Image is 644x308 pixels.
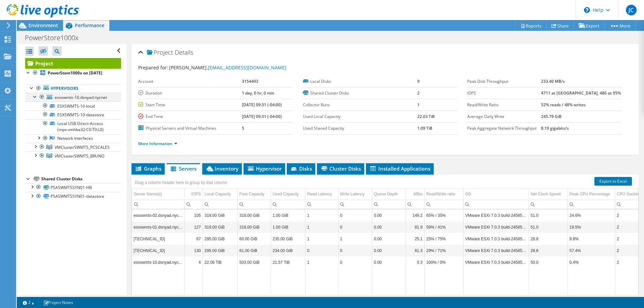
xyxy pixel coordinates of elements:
td: Used Capacity Column [271,188,305,200]
td: Column Server Name(s), Value esxswmts-02.dsnyad.nycnet [132,209,184,221]
td: Column OS, Value VMware ESXi 7.0.3 build-24585291 [463,256,529,268]
b: 22.03 TiB [417,114,435,119]
label: End Time [138,113,242,120]
td: Column Net Clock Speed, Value 51.0 [529,221,568,233]
td: Column Local Capacity, Filter cell [203,200,237,209]
a: VMClusterSWMTS_PCSCALES [25,143,121,151]
span: Graphs [135,165,161,172]
td: Column Read Latency, Value 1 [305,221,338,233]
span: Servers [170,165,197,172]
td: Column Free Capacity, Value 61.00 GiB [237,245,271,256]
td: Column Write Latency, Value 0 [338,256,372,268]
div: Shared Cluster Disks [41,175,121,183]
a: Share [546,20,574,31]
div: Queue Depth [374,190,398,198]
a: Export [574,20,605,31]
td: Column Net Clock Speed, Value 28.8 [529,233,568,245]
span: Environment [29,22,58,28]
td: Column Write Latency, Value 1 [338,233,372,245]
td: Column Net Clock Speed, Value 28.8 [529,245,568,256]
td: Column Used Capacity, Filter cell [271,200,305,209]
a: ESXSWMTS-10-datastore [25,110,121,119]
div: Net Clock Speed [531,190,561,198]
td: Column Used Capacity, Value 234.00 GiB [271,245,305,256]
b: 8.19 gigabits/s [541,125,569,131]
td: Column Server Name(s), Filter cell [132,200,184,209]
div: OS [465,190,471,198]
label: Account [138,78,242,85]
div: Peak CPU Percentage [570,190,610,198]
td: Column Server Name(s), Value esxswmts-10.dsnyad.nycnet [132,256,184,268]
div: CPU Sockets [617,190,641,198]
td: Column IOPS, Value 130 [184,245,203,256]
td: Column Local Capacity, Value 319.00 GiB [203,221,237,233]
span: Details [175,48,193,56]
td: Column Read/Write ratio, Value 29% / 71% [424,245,463,256]
span: Inventory [206,165,238,172]
b: 9 [417,78,420,84]
svg: \n [584,7,590,13]
div: Used Capacity [273,190,299,198]
a: PowerStore1000x on [DATE] [25,69,121,77]
td: Column OS, Value VMware ESXi 7.0.3 build-24585291 [463,221,529,233]
a: Project Notes [39,298,78,307]
td: Column Peak CPU Percentage, Value 57.4% [568,245,615,256]
div: Server Name(s) [133,190,162,198]
td: Column Used Capacity, Value 1.00 GiB [271,209,305,221]
td: Column Read Latency, Value 1 [305,256,338,268]
div: IOPS [191,190,201,198]
td: Column Local Capacity, Value 22.06 TiB [203,256,237,268]
td: Column Server Name(s), Value esxswmts-01.dsnyad.nycnet [132,221,184,233]
td: Column Peak CPU Percentage, Value 19.5% [568,221,615,233]
td: Column MB/s, Value 0.3 [406,256,424,268]
a: PSASWMTSSYN01-HB [25,183,121,192]
td: Column MB/s, Value 81.9 [406,221,424,233]
a: PSASWMTSSYN01-datastore [25,192,121,201]
span: [PERSON_NAME], [169,64,286,71]
span: JC [626,5,637,15]
label: Peak Disk Throughput [467,78,541,85]
td: Column Write Latency, Value 0 [338,245,372,256]
b: 4711 at [GEOGRAPHIC_DATA], 486 at 95% [541,90,621,96]
td: Column MB/s, Filter cell [406,200,424,209]
td: Server Name(s) Column [132,188,184,200]
td: Column Read Latency, Value 1 [305,209,338,221]
td: Column Queue Depth, Value 0.00 [372,256,406,268]
td: Local Capacity Column [203,188,237,200]
td: OS Column [463,188,529,200]
td: Column Free Capacity, Value 318.00 GiB [237,221,271,233]
td: Column MB/s, Value 61.3 [406,245,424,256]
div: MB/s [413,190,422,198]
td: Column Free Capacity, Filter cell [237,200,271,209]
a: ESXSWMTS-10-local [25,102,121,110]
td: Column IOPS, Value 127 [184,221,203,233]
td: Read Latency Column [305,188,338,200]
div: Drag a column header here to group by that column [133,178,229,187]
a: 2 [18,298,39,307]
span: Project [147,49,173,56]
td: Net Clock Speed Column [529,188,568,200]
label: Start Time [138,102,242,108]
td: Column Free Capacity, Value 60.00 GiB [237,233,271,245]
td: Column Local Capacity, Value 319.00 GiB [203,209,237,221]
span: VMClusterSWMTS_PCSCALES [55,144,110,150]
td: Column Read Latency, Value 0 [305,245,338,256]
td: Column Peak CPU Percentage, Value 24.6% [568,209,615,221]
label: Physical Servers and Virtual Machines [138,125,242,132]
td: Column Server Name(s), Value 10.216.106.19 [132,233,184,245]
label: Duration [138,90,242,97]
span: esxswmts-10.dsnyad.nycnet [55,95,107,100]
span: Performance [75,22,104,28]
label: Shared Cluster Disks [303,90,417,97]
td: Queue Depth Column [372,188,406,200]
td: Column Net Clock Speed, Filter cell [529,200,568,209]
a: Network Interfaces [25,134,121,143]
label: Average Daily Write [467,113,541,120]
b: 1 day, 0 hr, 0 min [242,90,274,96]
td: Column IOPS, Value 105 [184,209,203,221]
td: Column Local Capacity, Value 295.00 GiB [203,233,237,245]
td: Column IOPS, Value 67 [184,233,203,245]
td: Column Free Capacity, Value 318.00 GiB [237,209,271,221]
span: Cluster Disks [320,165,361,172]
b: PowerStore1000x on [DATE] [48,70,102,76]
